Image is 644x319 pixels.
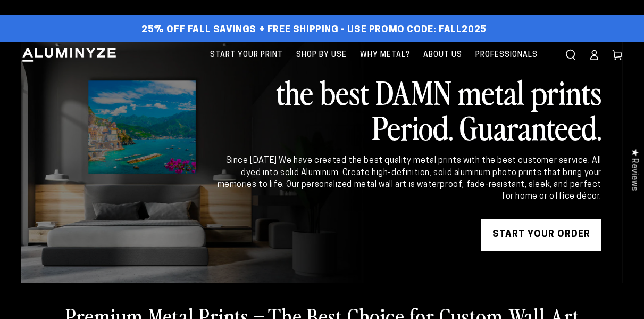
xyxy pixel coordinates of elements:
[215,155,601,203] div: Since [DATE] We have created the best quality metal prints with the best customer service. All dy...
[624,140,644,199] div: Click to open Judge.me floating reviews tab
[481,219,601,251] a: START YOUR Order
[470,42,543,68] a: Professionals
[296,48,347,62] span: Shop By Use
[291,42,352,68] a: Shop By Use
[21,47,117,63] img: Aluminyze
[360,48,410,62] span: Why Metal?
[215,74,601,144] h2: the best DAMN metal prints Period. Guaranteed.
[210,48,283,62] span: Start Your Print
[475,48,538,62] span: Professionals
[559,43,582,67] summary: Search our site
[205,42,288,68] a: Start Your Print
[355,42,415,68] a: Why Metal?
[418,42,467,68] a: About Us
[141,24,487,36] span: 25% off FALL Savings + Free Shipping - Use Promo Code: FALL2025
[423,48,462,62] span: About Us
